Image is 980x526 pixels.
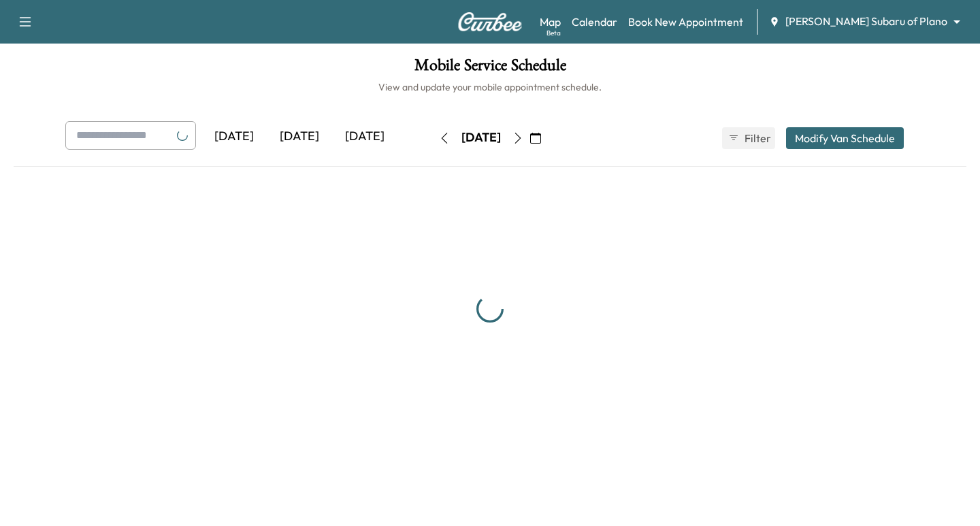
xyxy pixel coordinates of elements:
a: Calendar [572,14,617,30]
span: [PERSON_NAME] Subaru of Plano [785,14,947,29]
div: [DATE] [332,121,397,152]
div: [DATE] [461,129,501,146]
button: Modify Van Schedule [786,127,904,149]
div: Beta [546,28,561,38]
div: [DATE] [201,121,267,152]
h6: View and update your mobile appointment schedule. [14,80,966,94]
span: Filter [745,130,769,146]
div: [DATE] [267,121,332,152]
a: Book New Appointment [628,14,743,30]
button: Filter [722,127,775,149]
a: MapBeta [540,14,561,30]
img: Curbee Logo [457,12,523,31]
h1: Mobile Service Schedule [14,57,966,80]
